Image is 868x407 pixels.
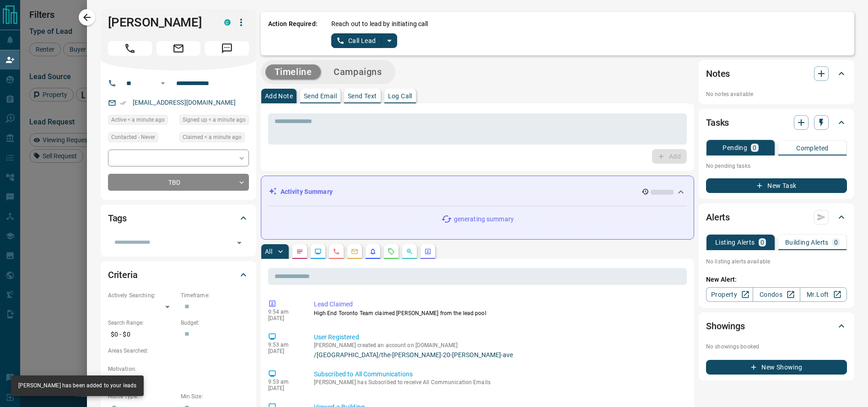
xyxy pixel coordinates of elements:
button: Timeline [265,64,321,80]
p: Min Size: [181,392,249,401]
svg: Requests [388,248,395,255]
div: Tue Sep 16 2025 [179,115,249,128]
span: Email [156,41,200,56]
svg: Agent Actions [424,248,431,255]
a: Condos [753,287,800,302]
span: Message [205,41,249,56]
p: Listing Alerts [715,239,755,246]
p: Lead Claimed [314,300,683,309]
p: Reach out to lead by initiating call [331,19,428,29]
div: Notes [706,63,847,85]
p: 0 [834,239,838,246]
p: Send Text [348,93,377,99]
p: 9:53 am [268,379,300,385]
button: Campaigns [324,64,391,80]
p: Completed [796,145,829,151]
svg: Emails [351,248,358,255]
p: Building Alerts [785,239,829,246]
h2: Alerts [706,210,730,225]
div: [PERSON_NAME] has been added to your leads [18,378,136,393]
p: No listing alerts available [706,257,847,266]
p: Add Note [265,93,293,99]
p: Search Range: [108,319,176,327]
p: Action Required: [268,19,318,48]
span: Active < a minute ago [111,115,165,124]
p: Actively Searching: [108,291,176,300]
div: Alerts [706,206,847,228]
svg: Notes [296,248,303,255]
p: generating summary [454,214,514,224]
p: All [265,248,272,255]
p: Timeframe: [181,291,249,300]
svg: Listing Alerts [369,248,377,255]
p: Subscribed to All Communications [314,370,683,379]
div: Showings [706,315,847,337]
h2: Criteria [108,268,138,282]
svg: Lead Browsing Activity [314,248,322,255]
p: 9:53 am [268,342,300,348]
svg: Email Verified [120,100,126,106]
p: User Registered [314,332,683,342]
p: 0 [753,145,756,151]
h2: Tasks [706,115,729,130]
div: Tasks [706,112,847,134]
a: /[GEOGRAPHIC_DATA]/the-[PERSON_NAME]-20-[PERSON_NAME]-ave [314,351,683,359]
div: TBD [108,174,249,191]
svg: Opportunities [406,248,413,255]
p: [DATE] [268,315,300,321]
h1: [PERSON_NAME] [108,15,210,30]
p: [DATE] [268,348,300,354]
div: split button [331,33,398,48]
span: Signed up < a minute ago [183,115,246,124]
a: Property [706,287,753,302]
p: Log Call [388,93,412,99]
p: Motivation: [108,365,249,373]
span: Contacted - Never [111,133,155,142]
p: $0 - $0 [108,327,176,342]
div: Tue Sep 16 2025 [179,132,249,145]
a: Mr.Loft [800,287,847,302]
p: Send Email [304,93,337,99]
span: Call [108,41,152,56]
p: No showings booked [706,343,847,351]
p: Areas Searched: [108,347,249,355]
p: No pending tasks [706,159,847,173]
p: [DATE] [268,385,300,391]
p: 9:54 am [268,309,300,315]
h2: Showings [706,319,745,333]
p: [PERSON_NAME] has Subscribed to receive All Communication Emails [314,379,683,386]
p: New Alert: [706,275,847,284]
button: Open [233,236,246,249]
p: High End Toronto Team claimed [PERSON_NAME] from the lead pool [314,309,683,317]
p: Pending [722,145,747,151]
div: Tags [108,207,249,229]
p: [PERSON_NAME] created an account on [DOMAIN_NAME] [314,342,683,348]
h2: Notes [706,66,730,81]
button: New Showing [706,360,847,375]
p: Home Type: [108,392,176,401]
p: No notes available [706,90,847,98]
button: Call Lead [331,33,382,48]
p: Activity Summary [280,187,333,197]
div: Tue Sep 16 2025 [108,115,175,128]
button: New Task [706,178,847,193]
svg: Calls [333,248,340,255]
p: 0 [760,239,764,246]
span: Claimed < a minute ago [183,133,242,142]
a: [EMAIL_ADDRESS][DOMAIN_NAME] [133,99,236,106]
p: Budget: [181,319,249,327]
div: Criteria [108,264,249,286]
button: Open [157,78,168,89]
div: condos.ca [224,19,231,26]
div: Activity Summary [269,183,686,200]
h2: Tags [108,211,127,225]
